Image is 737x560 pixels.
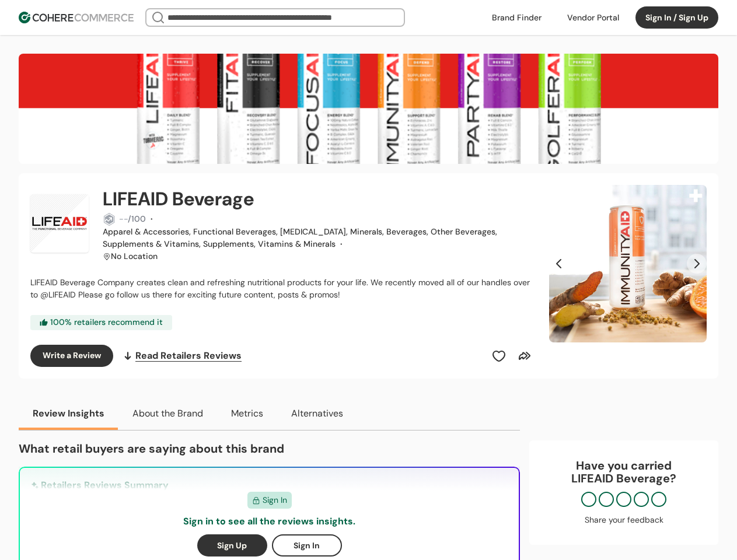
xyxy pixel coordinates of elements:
img: Slide 0 [549,185,707,342]
button: Write a Review [30,345,113,367]
span: /100 [128,213,146,224]
img: Cohere Logo [19,12,134,23]
button: About the Brand [118,397,217,430]
p: What retail buyers are saying about this brand [19,440,520,457]
div: Have you carried [541,459,707,485]
a: Read Retailers Reviews [123,345,242,367]
span: · [340,239,343,249]
p: Sign in to see all the reviews insights. [183,514,355,528]
button: Next Slide [687,254,707,274]
span: -- [119,213,128,224]
button: Sign Up [197,534,267,556]
button: Alternatives [277,397,357,430]
div: 100 % retailers recommend it [30,315,172,330]
div: Carousel [549,185,707,342]
span: · [151,213,153,224]
span: Read Retailers Reviews [135,349,242,363]
div: Share your feedback [541,514,707,526]
button: Review Insights [19,397,118,430]
h2: LIFEAID Beverage [103,185,254,213]
img: Brand cover image [19,54,718,164]
div: No Location [111,250,158,262]
button: Metrics [217,397,277,430]
p: LIFEAID Beverage ? [541,472,707,485]
button: Previous Slide [549,254,569,274]
button: Sign In / Sign Up [635,6,718,29]
span: Sign In [263,494,287,506]
span: LIFEAID Beverage Company creates clean and refreshing nutritional products for your life. We rece... [30,277,530,300]
span: Apparel & Accessories, Functional Beverages, [MEDICAL_DATA], Minerals, Beverages, Other Beverages... [103,226,497,249]
img: Brand Photo [30,194,89,253]
div: Slide 1 [549,185,707,342]
button: Sign In [272,534,342,556]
